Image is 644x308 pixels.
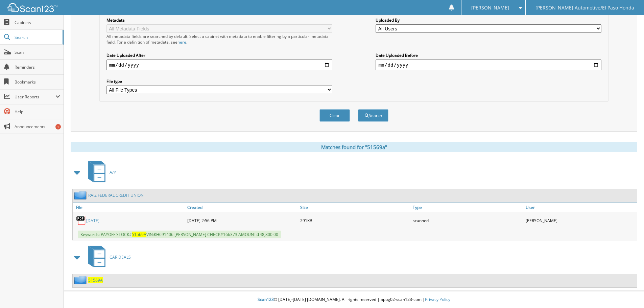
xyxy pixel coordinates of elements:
div: 1 [55,124,61,129]
img: PDF.png [76,215,86,226]
a: here [177,39,186,45]
img: folder2.png [74,191,88,199]
a: File [73,203,186,212]
a: RAIZ FEDERAL CREDIT UNION [88,192,144,198]
a: Created [186,203,299,212]
img: folder2.png [74,276,88,284]
label: Date Uploaded After [106,52,332,58]
a: Size [299,203,411,212]
span: Help [15,109,60,115]
span: 51569A [132,232,146,237]
input: start [106,60,332,70]
span: Scan123 [258,297,274,302]
a: [DATE] [86,218,99,223]
span: A/P [110,169,116,175]
span: Reminders [15,64,60,70]
input: end [376,60,601,70]
a: 51569A [88,277,103,283]
span: [PERSON_NAME] Automotive/El Paso Honda [535,6,634,10]
span: Scan [15,49,60,55]
span: [PERSON_NAME] [471,6,509,10]
label: Uploaded By [376,17,601,23]
button: Clear [319,109,350,122]
div: scanned [411,214,524,227]
span: Search [15,34,59,40]
span: Announcements [15,124,60,129]
label: Date Uploaded Before [376,52,601,58]
a: Type [411,203,524,212]
span: CAR DEALS [110,254,131,260]
a: A/P [84,159,116,186]
div: Matches found for "51569a" [71,142,637,152]
span: Cabinets [15,20,60,25]
label: File type [106,78,332,84]
span: Keywords: PAYOFF STOCK# VIN:KH691406 [PERSON_NAME] CHECK#166373 AMOUNT:$48,800.00 [78,231,281,238]
div: 291KB [299,214,411,227]
a: Privacy Policy [425,297,450,302]
a: CAR DEALS [84,244,131,270]
div: [PERSON_NAME] [524,214,637,227]
a: User [524,203,637,212]
label: Metadata [106,17,332,23]
div: [DATE] 2:56 PM [186,214,299,227]
span: User Reports [15,94,55,100]
div: All metadata fields are searched by default. Select a cabinet with metadata to enable filtering b... [106,33,332,45]
img: scan123-logo-white.svg [7,3,57,12]
button: Search [358,109,388,122]
div: © [DATE]-[DATE] [DOMAIN_NAME]. All rights reserved | appg02-scan123-com | [64,291,644,308]
span: Bookmarks [15,79,60,85]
